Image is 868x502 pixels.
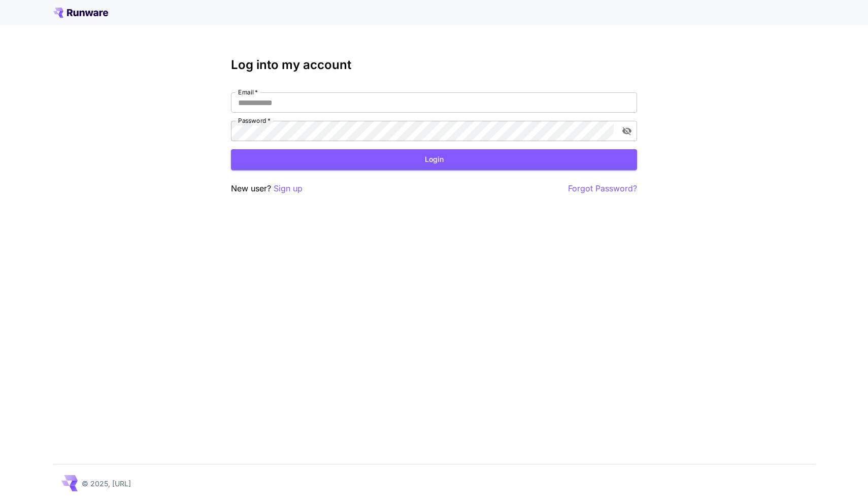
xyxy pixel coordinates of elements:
[231,149,637,170] button: Login
[238,116,271,125] label: Password
[231,58,637,72] h3: Log into my account
[238,88,258,96] label: Email
[618,122,636,140] button: toggle password visibility
[231,182,303,195] p: New user?
[274,182,303,195] button: Sign up
[82,478,131,489] p: © 2025, [URL]
[568,182,637,195] button: Forgot Password?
